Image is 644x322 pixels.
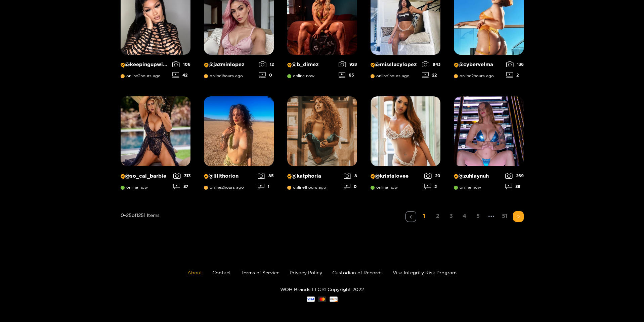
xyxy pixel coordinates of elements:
div: 106 [172,61,190,67]
a: 1 [419,211,430,221]
div: 42 [172,72,190,78]
p: @ katphoria [287,173,340,179]
div: 20 [424,173,440,179]
div: 843 [422,61,440,67]
a: 4 [459,211,470,221]
a: Creator Profile Image: so_cal_barbie@so_cal_barbieonline now31337 [121,96,190,194]
p: @ jazminlopez [204,61,256,68]
a: Creator Profile Image: zuhlaynuh@zuhlaynuhonline now26936 [454,96,524,194]
div: 313 [173,173,190,179]
span: left [409,215,413,219]
img: Creator Profile Image: katphoria [287,96,357,166]
p: @ lilithorion [204,173,254,179]
span: online now [454,185,481,190]
li: Next Page [513,211,524,222]
li: 1 [419,211,430,222]
div: 136 [506,61,524,67]
img: Creator Profile Image: lilithorion [204,96,274,166]
a: Creator Profile Image: kristalovee@kristaloveeonline now202 [371,96,440,194]
span: online now [371,185,398,190]
div: 85 [258,173,274,179]
span: online 2 hours ago [121,74,161,78]
a: 51 [500,211,510,221]
li: 4 [459,211,470,222]
p: @ keepingupwithmo [121,61,169,68]
a: Custodian of Records [332,270,383,275]
a: Creator Profile Image: katphoria@katphoriaonline1hours ago80 [287,96,357,194]
a: Privacy Policy [290,270,322,275]
span: online 1 hours ago [371,74,410,78]
p: @ misslucylopez [371,61,419,68]
div: 22 [422,72,440,78]
div: 37 [173,184,190,189]
a: 3 [446,211,457,221]
a: Visa Integrity Risk Program [393,270,457,275]
a: 5 [473,211,483,221]
li: 2 [432,211,443,222]
span: online 1 hours ago [204,74,243,78]
img: Creator Profile Image: kristalovee [371,96,440,166]
div: 1 [258,184,274,189]
button: right [513,211,524,222]
span: online 1 hours ago [287,185,326,190]
a: 2 [432,211,443,221]
div: 0 [344,184,357,189]
li: 5 [473,211,483,222]
p: @ b_dimez [287,61,335,68]
a: Contact [212,270,231,275]
p: @ kristalovee [371,173,421,179]
span: right [516,215,520,219]
div: 2 [424,184,440,189]
li: 51 [500,211,510,222]
li: Previous Page [405,211,416,222]
img: Creator Profile Image: so_cal_barbie [121,96,190,166]
a: Terms of Service [241,270,280,275]
div: 8 [344,173,357,179]
p: @ zuhlaynuh [454,173,502,179]
div: 928 [339,61,357,67]
div: 12 [259,61,274,67]
div: 65 [339,72,357,78]
span: ••• [486,211,497,222]
button: left [405,211,416,222]
div: 0 - 25 of 1251 items [121,211,160,249]
span: online now [287,74,314,78]
span: online now [121,185,148,190]
span: online 2 hours ago [204,185,244,190]
li: 3 [446,211,457,222]
a: Creator Profile Image: lilithorion@lilithoriononline2hours ago851 [204,96,274,194]
p: @ cybervelma [454,61,503,68]
span: online 2 hours ago [454,74,494,78]
div: 0 [259,72,274,78]
p: @ so_cal_barbie [121,173,170,179]
div: 2 [506,72,524,78]
a: About [187,270,202,275]
div: 269 [505,173,524,179]
div: 36 [505,184,524,189]
img: Creator Profile Image: zuhlaynuh [454,96,524,166]
li: Next 5 Pages [486,211,497,222]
